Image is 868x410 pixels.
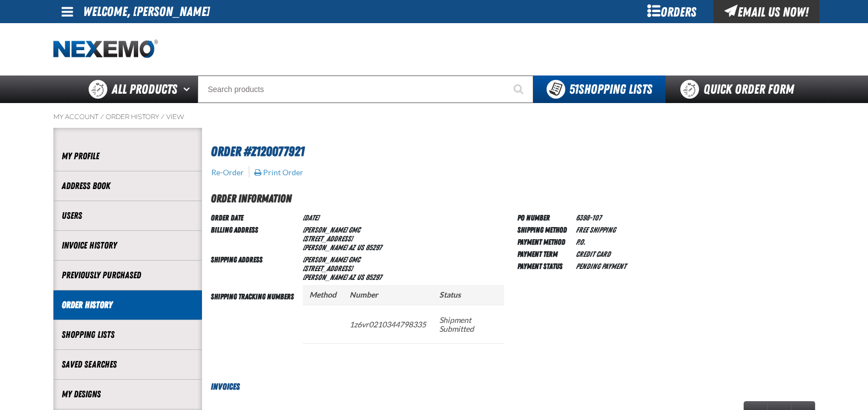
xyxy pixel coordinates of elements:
a: Users [62,209,194,222]
a: Shopping Lists [62,328,194,341]
span: / [100,112,104,121]
th: Number [343,285,433,305]
a: View [166,112,184,121]
span: [PERSON_NAME] GMC [303,225,361,234]
span: [PERSON_NAME] [303,273,347,282]
span: Free Shipping [576,225,615,234]
button: Re-Order [211,168,244,177]
span: All Products [112,79,177,99]
td: PO Number [517,211,571,223]
span: AZ [348,273,355,282]
a: Address Book [62,180,194,192]
a: My Designs [62,388,194,401]
a: Previously Purchased [62,269,194,282]
span: Shopping Lists [569,82,652,97]
td: Payment Method [517,235,571,247]
td: 1z6vr0210344798335 [343,305,433,343]
button: Print Order [254,168,304,177]
span: Order #Z120077921 [211,144,304,159]
a: My Profile [62,150,194,163]
th: Method [303,285,343,305]
a: Saved Searches [62,358,194,371]
button: Start Searching [506,75,533,103]
h3: Invoices [202,380,815,393]
nav: Breadcrumbs [53,112,815,121]
h2: Order Information [211,190,815,207]
bdo: 85297 [365,273,381,282]
button: You have 51 Shopping Lists. Open to view details [533,75,665,103]
a: Quick Order Form [665,75,815,103]
td: Shipment Submitted [433,305,504,343]
span: [DATE] [303,213,319,222]
span: [STREET_ADDRESS] [303,264,353,273]
span: / [161,112,165,121]
span: US [357,243,364,252]
td: Payment Term [517,247,571,260]
bdo: 85297 [365,243,381,252]
span: [PERSON_NAME] [303,243,347,252]
span: P.O. [576,238,585,246]
span: Credit Card [576,250,610,258]
a: My Account [53,112,99,121]
span: AZ [348,243,355,252]
td: Shipping Tracking Numbers [211,283,298,363]
a: Order History [106,112,159,121]
td: Order Date [211,211,298,223]
td: Payment Status [517,260,571,272]
a: Invoice History [62,239,194,252]
td: Shipping Method [517,223,571,235]
button: Open All Products pages [179,75,198,103]
input: Search [198,75,533,103]
span: [STREET_ADDRESS] [303,234,353,243]
span: Pending payment [576,262,626,271]
a: Home [53,40,158,59]
strong: 51 [569,82,578,97]
td: Billing Address [211,223,298,253]
a: Order History [62,299,194,311]
span: 6398-107 [576,213,601,222]
span: US [357,273,364,282]
span: [PERSON_NAME] GMC [303,255,361,264]
td: Shipping Address [211,253,298,283]
img: Nexemo logo [53,40,158,59]
th: Status [433,285,504,305]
